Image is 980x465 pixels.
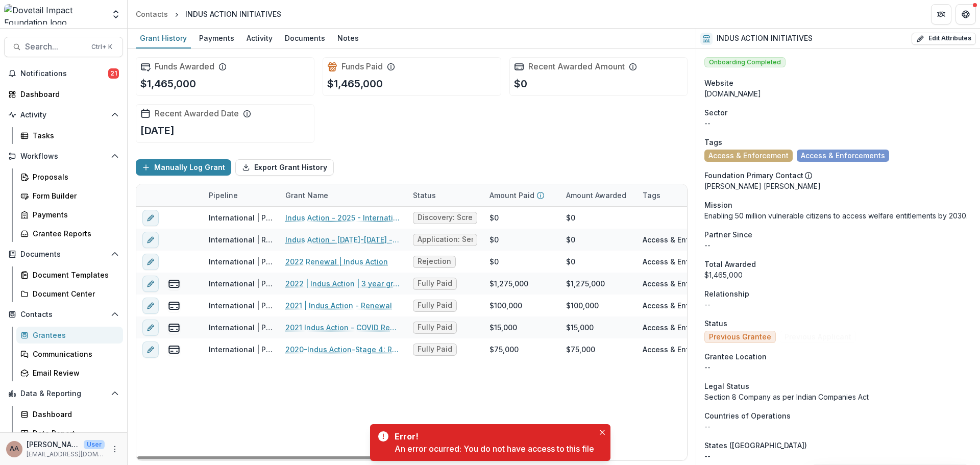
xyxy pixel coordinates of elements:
[4,86,123,103] a: Dashboard
[643,256,707,267] div: Access & Enforcements
[489,278,528,289] div: $1,275,000
[89,41,114,53] div: Ctrl + K
[209,278,273,289] div: International | Prospects Pipeline
[20,89,115,100] div: Dashboard
[643,344,707,355] div: Access & Enforcements
[4,306,123,323] button: Open Contacts
[4,385,123,402] button: Open Data & Reporting
[560,184,636,206] div: Amount Awarded
[195,31,238,45] div: Payments
[333,31,363,45] div: Notes
[704,181,972,191] p: [PERSON_NAME] [PERSON_NAME]
[33,270,115,280] div: Document Templates
[636,184,713,206] div: Tags
[704,210,972,221] p: Enabling 50 million vulnerable citizens to access welfare entitlements by 2030.
[704,107,727,118] span: Sector
[708,152,789,160] span: Access & Enforcement
[203,184,279,206] div: Pipeline
[514,76,527,91] p: $0
[20,250,107,259] span: Documents
[489,256,499,267] div: $0
[168,300,180,312] button: view-payments
[596,426,608,438] button: Close
[636,190,667,201] div: Tags
[33,130,115,141] div: Tasks
[489,212,499,223] div: $0
[528,62,625,71] h2: Recent Awarded Amount
[109,4,123,25] button: Open entity switcher
[407,184,483,206] div: Status
[155,62,214,71] h2: Funds Awarded
[418,345,452,354] span: Fully Paid
[209,344,273,355] div: International | Prospects Pipeline
[704,410,791,421] span: Countries of Operations
[4,65,123,82] button: Notifications21
[142,210,159,226] button: edit
[33,228,115,239] div: Grantee Reports
[16,285,123,302] a: Document Center
[341,62,383,71] h2: Funds Paid
[20,310,107,319] span: Contacts
[418,213,473,222] span: Discovery: Screening
[483,184,560,206] div: Amount Paid
[16,225,123,242] a: Grantee Reports
[136,29,191,48] a: Grant History
[16,346,123,362] a: Communications
[33,288,115,299] div: Document Center
[566,322,594,333] div: $15,000
[709,333,771,341] span: Previous Grantee
[27,439,80,450] p: [PERSON_NAME] [PERSON_NAME]
[108,68,119,79] span: 21
[566,234,575,245] div: $0
[33,368,115,378] div: Email Review
[4,37,123,57] button: Search...
[16,425,123,442] a: Data Report
[704,240,972,251] p: --
[33,349,115,359] div: Communications
[281,31,329,45] div: Documents
[27,450,105,459] p: [EMAIL_ADDRESS][DOMAIN_NAME]
[136,159,231,176] button: Manually Log Grant
[955,4,976,25] button: Get Help
[418,301,452,310] span: Fully Paid
[142,320,159,336] button: edit
[109,443,121,455] button: More
[4,107,123,123] button: Open Activity
[209,256,273,267] div: International | Prospects Pipeline
[643,300,707,311] div: Access & Enforcements
[140,123,175,138] p: [DATE]
[25,42,85,52] span: Search...
[717,34,813,43] h2: INDUS ACTION INITIATIVES
[16,168,123,185] a: Proposals
[20,69,108,78] span: Notifications
[209,300,273,311] div: International | Prospects Pipeline
[418,257,451,266] span: Rejection
[33,428,115,438] div: Data Report
[279,184,407,206] div: Grant Name
[704,440,807,451] span: States ([GEOGRAPHIC_DATA])
[566,344,595,355] div: $75,000
[209,322,273,333] div: International | Prospects Pipeline
[16,206,123,223] a: Payments
[566,278,605,289] div: $1,275,000
[285,256,388,267] a: 2022 Renewal | Indus Action
[704,299,972,310] p: --
[407,190,442,201] div: Status
[281,29,329,48] a: Documents
[168,344,180,356] button: view-payments
[333,29,363,48] a: Notes
[209,212,273,223] div: International | Prospects Pipeline
[560,190,632,201] div: Amount Awarded
[418,323,452,332] span: Fully Paid
[704,351,767,362] span: Grantee Location
[704,362,972,373] p: --
[285,278,401,289] a: 2022 | Indus Action | 3 year grant SURGE | Year 1
[704,270,972,280] div: $1,465,000
[279,190,334,201] div: Grant Name
[566,256,575,267] div: $0
[142,341,159,358] button: edit
[16,187,123,204] a: Form Builder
